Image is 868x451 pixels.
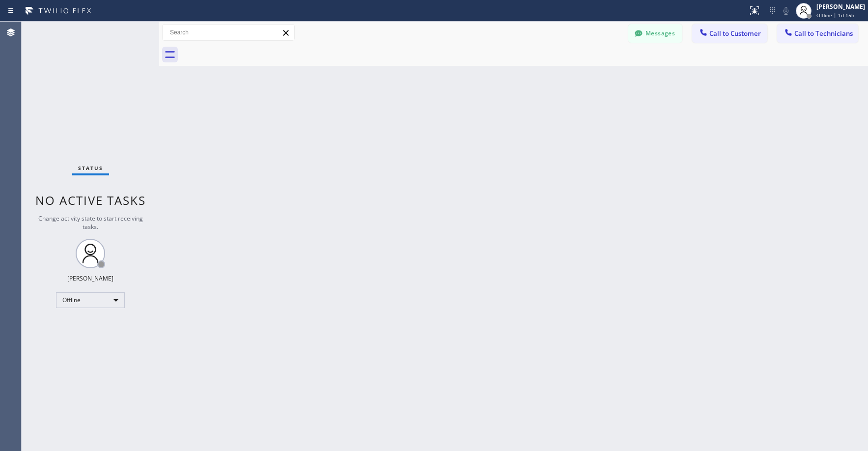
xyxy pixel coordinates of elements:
[692,24,767,43] button: Call to Customer
[163,25,294,40] input: Search
[794,29,853,38] span: Call to Technicians
[816,12,854,19] span: Offline | 1d 15h
[777,24,858,43] button: Call to Technicians
[779,4,793,18] button: Mute
[56,292,125,308] div: Offline
[38,214,143,231] span: Change activity state to start receiving tasks.
[67,274,113,282] div: [PERSON_NAME]
[628,24,682,43] button: Messages
[709,29,761,38] span: Call to Customer
[816,2,865,11] div: [PERSON_NAME]
[35,192,146,208] span: No active tasks
[78,165,103,171] span: Status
